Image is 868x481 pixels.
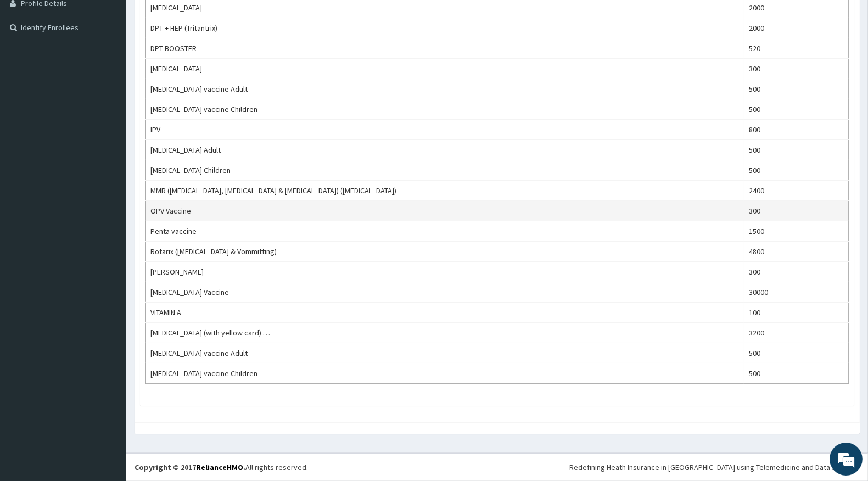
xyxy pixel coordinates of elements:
[146,201,744,221] td: OPV Vaccine
[146,303,744,323] td: VITAMIN A
[744,303,849,323] td: 100
[744,262,849,282] td: 300
[744,282,849,303] td: 30000
[744,79,849,99] td: 500
[744,323,849,343] td: 3200
[744,363,849,384] td: 500
[146,323,744,343] td: [MEDICAL_DATA] (with yellow card) …
[20,55,44,82] img: d_794563401_company_1708531726252_794563401
[5,300,209,338] textarea: Type your message and hit 'Enter'
[744,221,849,242] td: 1500
[57,61,184,76] div: Chat with us now
[744,140,849,160] td: 500
[146,221,744,242] td: Penta vaccine
[744,201,849,221] td: 300
[146,79,744,99] td: [MEDICAL_DATA] vaccine Adult
[744,343,849,363] td: 500
[744,242,849,262] td: 4800
[146,140,744,160] td: [MEDICAL_DATA] Adult
[64,138,152,249] span: We're online!
[146,343,744,363] td: [MEDICAL_DATA] vaccine Adult
[146,282,744,303] td: [MEDICAL_DATA] Vaccine
[146,181,744,201] td: MMR ([MEDICAL_DATA], [MEDICAL_DATA] & [MEDICAL_DATA]) ([MEDICAL_DATA])
[744,120,849,140] td: 800
[135,462,245,472] strong: Copyright © 2017 .
[744,99,849,120] td: 500
[569,462,860,473] div: Redefining Heath Insurance in [GEOGRAPHIC_DATA] using Telemedicine and Data Science!
[744,181,849,201] td: 2400
[146,242,744,262] td: Rotarix ([MEDICAL_DATA] & Vommitting)
[146,59,744,79] td: [MEDICAL_DATA]
[126,453,868,481] footer: All rights reserved.
[146,363,744,384] td: [MEDICAL_DATA] vaccine Children
[180,5,206,32] div: Minimize live chat window
[146,160,744,181] td: [MEDICAL_DATA] Children
[146,99,744,120] td: [MEDICAL_DATA] vaccine Children
[146,262,744,282] td: [PERSON_NAME]
[744,38,849,59] td: 520
[196,462,243,472] a: RelianceHMO
[744,160,849,181] td: 500
[146,18,744,38] td: DPT + HEP (Tritantrix)
[744,18,849,38] td: 2000
[146,38,744,59] td: DPT BOOSTER
[146,120,744,140] td: IPV
[744,59,849,79] td: 300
